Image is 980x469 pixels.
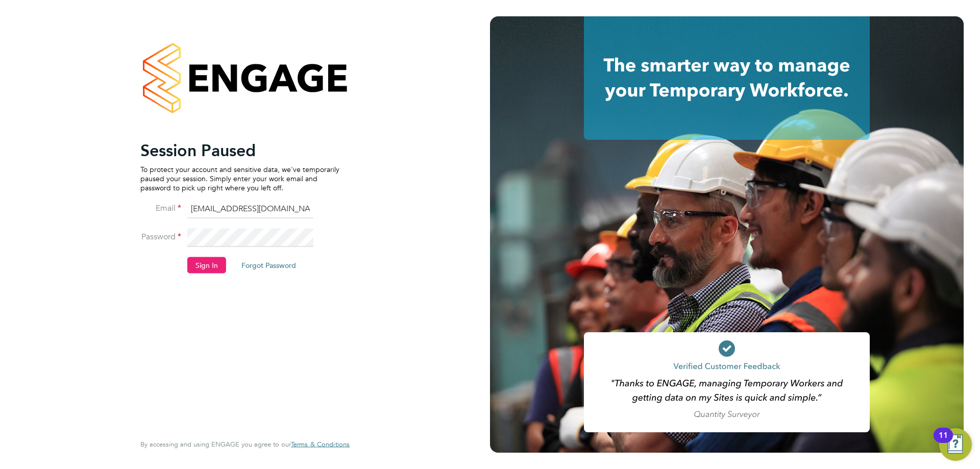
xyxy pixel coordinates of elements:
[140,164,339,192] p: To protect your account and sensitive data, we've temporarily paused your session. Simply enter y...
[291,440,350,449] span: Terms & Conditions
[140,203,181,213] label: Email
[140,231,181,242] label: Password
[233,257,304,273] button: Forgot Password
[939,435,948,449] div: 11
[140,440,350,449] span: By accessing and using ENGAGE you agree to our
[187,200,313,218] input: Enter your work email...
[140,140,339,160] h2: Session Paused
[291,440,350,449] a: Terms & Conditions
[939,428,972,461] button: Open Resource Center, 11 new notifications
[187,257,226,273] button: Sign In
